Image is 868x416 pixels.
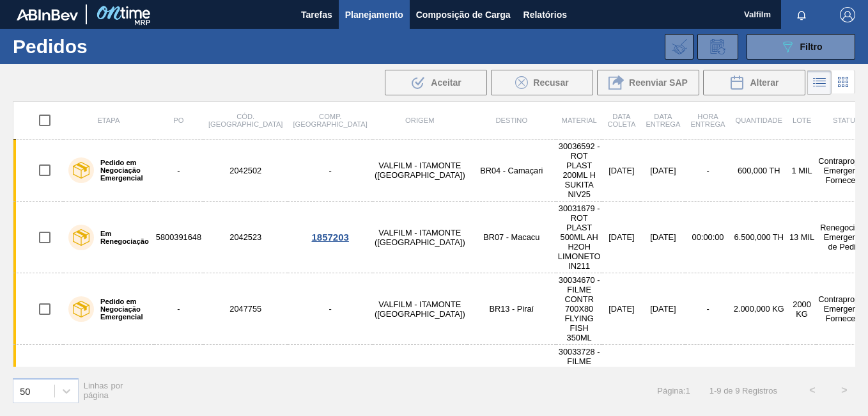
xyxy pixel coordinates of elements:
[491,70,593,95] div: Recusar
[416,7,511,22] span: Composição de Carga
[731,202,787,273] td: 6.500,000 TH
[385,70,487,95] div: Aceitar
[523,7,567,22] span: Relatórios
[208,113,283,128] span: Cód. [GEOGRAPHIC_DATA]
[640,140,685,202] td: [DATE]
[94,298,149,321] label: Pedido em Negociação Emergencial
[731,273,787,345] td: 2.000,000 KG
[781,6,822,24] button: Notificações
[685,202,730,273] td: 00:00:00
[431,77,461,88] span: Aceitar
[703,70,805,95] button: Alterar
[602,140,640,202] td: [DATE]
[467,273,556,345] td: BR13 - Piraí
[800,42,823,52] span: Filtro
[709,386,777,396] span: 1 - 9 de 9 Registros
[293,113,367,128] span: Comp. [GEOGRAPHIC_DATA]
[697,34,738,60] div: Solicitação de Revisão de Pedidos
[556,202,603,273] td: 30031679 - ROT PLAST 500ML AH H2OH LIMONETO IN211
[533,77,568,88] span: Recusar
[793,116,811,124] span: Lote
[290,232,370,243] div: 1857203
[495,116,527,124] span: Destino
[685,140,730,202] td: -
[832,70,855,95] div: Visão em Cards
[562,116,597,124] span: Material
[646,113,680,128] span: Data Entrega
[373,140,467,202] td: VALFILM - ITAMONTE ([GEOGRAPHIC_DATA])
[640,273,685,345] td: [DATE]
[97,116,120,124] span: Etapa
[556,140,603,202] td: 30036592 - ROT PLAST 200ML H SUKITA NIV25
[301,7,332,22] span: Tarefas
[685,273,730,345] td: -
[796,374,828,406] button: <
[602,273,640,345] td: [DATE]
[750,77,779,88] span: Alterar
[373,273,467,345] td: VALFILM - ITAMONTE ([GEOGRAPHIC_DATA])
[736,116,782,124] span: Quantidade
[84,381,123,400] span: Linhas por página
[154,140,203,202] td: -
[467,202,556,273] td: BR07 - Macacu
[807,70,832,95] div: Visão em Lista
[787,273,816,345] td: 2000 KG
[373,202,467,273] td: VALFILM - ITAMONTE ([GEOGRAPHIC_DATA])
[203,273,288,345] td: 2047755
[154,202,203,273] td: 5800391648
[203,140,288,202] td: 2042502
[17,9,78,20] img: TNhmsLtSVTkK8tSr43FrP2fwEKptu5GPRR3wAAAABJRU5ErkJggg==
[556,273,603,345] td: 30034670 - FILME CONTR 700X80 FLYING FISH 350ML
[94,159,149,182] label: Pedido em Negociação Emergencial
[405,116,434,124] span: Origem
[607,113,635,128] span: Data coleta
[13,39,192,54] h1: Pedidos
[288,140,372,202] td: -
[828,374,860,406] button: >
[203,202,288,273] td: 2042523
[665,34,694,60] div: Importar Negociações dos Pedidos
[833,116,860,124] span: Status
[703,70,805,95] div: Alterar Pedido
[690,113,725,128] span: Hora Entrega
[640,202,685,273] td: [DATE]
[657,386,690,396] span: Página : 1
[747,34,855,60] button: Filtro
[787,140,816,202] td: 1 MIL
[288,273,372,345] td: -
[602,202,640,273] td: [DATE]
[629,77,688,88] span: Reenviar SAP
[787,202,816,273] td: 13 MIL
[154,273,203,345] td: -
[731,140,787,202] td: 600,000 TH
[840,7,855,22] img: Logout
[467,140,556,202] td: BR04 - Camaçari
[173,116,183,124] span: PO
[597,70,699,95] div: Reenviar SAP
[20,385,31,396] div: 50
[94,230,149,245] label: Em Renegociação
[345,7,403,22] span: Planejamento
